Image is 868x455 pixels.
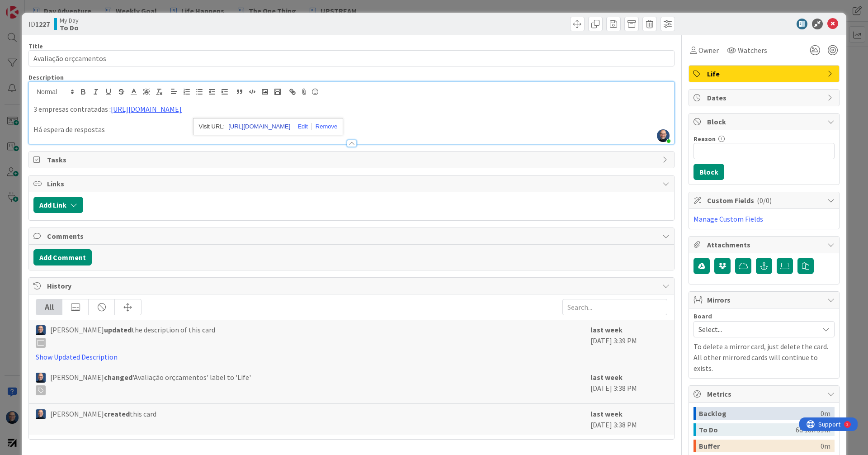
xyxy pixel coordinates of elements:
[707,389,823,399] span: Metrics
[693,135,716,143] label: Reason
[33,104,670,114] p: 3 empresas contratadas :
[60,24,79,31] b: To Do
[50,372,251,395] span: [PERSON_NAME] 'Avaliação orçcamentos' label to 'Life'
[590,373,623,382] b: last week
[698,45,719,56] span: Owner
[693,214,763,223] a: Manage Custom Fields
[657,129,670,142] img: S8dkA9RpCuHXNfjtQIqKzkrxbbmCok6K.PNG
[36,299,62,315] div: All
[33,124,670,135] p: Há espera de respostas
[698,323,814,336] span: Select...
[50,408,156,419] span: [PERSON_NAME] this card
[738,45,767,56] span: Watchers
[562,299,667,315] input: Search...
[821,407,830,420] div: 0m
[36,325,46,335] img: Fg
[590,324,667,362] div: [DATE] 3:39 PM
[28,42,43,50] label: Title
[36,409,46,419] img: Fg
[19,1,41,12] span: Support
[35,19,50,28] b: 1227
[590,325,623,334] b: last week
[33,249,92,265] button: Add Comment
[47,231,658,242] span: Comments
[104,409,130,418] b: created
[47,154,658,165] span: Tasks
[707,116,823,127] span: Block
[28,50,675,66] input: type card name here...
[590,372,667,399] div: [DATE] 3:38 PM
[28,19,50,29] span: ID
[699,407,821,420] div: Backlog
[693,164,724,180] button: Block
[707,239,823,250] span: Attachments
[28,73,64,81] span: Description
[50,324,215,348] span: [PERSON_NAME] the description of this card
[590,409,623,418] b: last week
[60,17,79,24] span: My Day
[36,373,46,383] img: Fg
[699,440,821,452] div: Buffer
[228,121,290,133] a: [URL][DOMAIN_NAME]
[707,294,823,305] span: Mirrors
[104,325,132,334] b: updated
[707,92,823,103] span: Dates
[757,196,772,205] span: ( 0/0 )
[699,423,796,436] div: To Do
[47,280,658,291] span: History
[707,195,823,206] span: Custom Fields
[693,313,712,319] span: Board
[590,408,667,430] div: [DATE] 3:38 PM
[47,178,658,189] span: Links
[36,352,118,361] a: Show Updated Description
[796,423,830,436] div: 6d 18h 59m
[104,373,132,382] b: changed
[821,440,830,452] div: 0m
[111,104,182,114] a: [URL][DOMAIN_NAME]
[693,341,835,374] p: To delete a mirror card, just delete the card. All other mirrored cards will continue to exists.
[707,68,823,79] span: Life
[47,4,49,11] div: 2
[33,197,83,213] button: Add Link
